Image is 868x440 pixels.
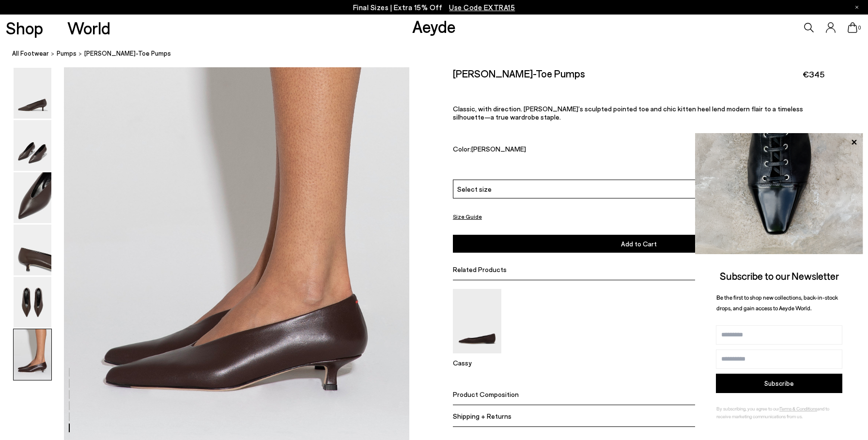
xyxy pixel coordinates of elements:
nav: breadcrumb [12,41,868,67]
img: Clara Pointed-Toe Pumps - Image 6 [14,329,51,380]
img: Clara Pointed-Toe Pumps - Image 2 [14,120,51,171]
img: ca3f721fb6ff708a270709c41d776025.jpg [695,133,863,254]
img: Clara Pointed-Toe Pumps - Image 4 [14,225,51,275]
img: Clara Pointed-Toe Pumps - Image 1 [14,68,51,119]
span: Navigate to /collections/ss25-final-sizes [449,3,515,12]
span: Subscribe to our Newsletter [720,270,839,282]
a: Cassy Pointed-Toe Suede Flats Cassy [453,347,501,367]
span: By subscribing, you agree to our [716,406,779,411]
span: [PERSON_NAME]-Toe Pumps [84,48,171,59]
span: Product Composition [453,390,519,398]
span: Be the first to shop new collections, back-in-stock drops, and gain access to Aeyde World. [716,294,838,312]
img: Cassy Pointed-Toe Suede Flats [453,289,501,353]
button: Size Guide [453,211,482,223]
a: Shop [6,19,43,36]
span: Add to Cart [621,240,657,248]
span: Select size [457,184,492,194]
img: Clara Pointed-Toe Pumps - Image 5 [14,277,51,328]
p: Final Sizes | Extra 15% Off [353,1,515,14]
div: Color: [453,145,713,156]
a: Terms & Conditions [779,406,817,411]
a: All Footwear [12,48,49,59]
a: Aeyde [412,16,456,36]
button: Add to Cart [453,235,825,253]
h2: [PERSON_NAME]-Toe Pumps [453,67,585,79]
span: Pumps [57,49,77,57]
span: €345 [803,68,824,80]
a: Pumps [57,48,77,59]
span: [PERSON_NAME] [471,145,526,153]
a: World [67,19,110,36]
img: Clara Pointed-Toe Pumps - Image 3 [14,172,51,223]
p: Cassy [453,359,501,367]
button: Subscribe [716,374,842,393]
span: Related Products [453,265,507,273]
a: 0 [848,22,857,33]
span: 0 [857,25,862,30]
p: Classic, with direction. [PERSON_NAME]’s sculpted pointed toe and chic kitten heel lend modern fl... [453,104,825,121]
span: Shipping + Returns [453,411,511,420]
